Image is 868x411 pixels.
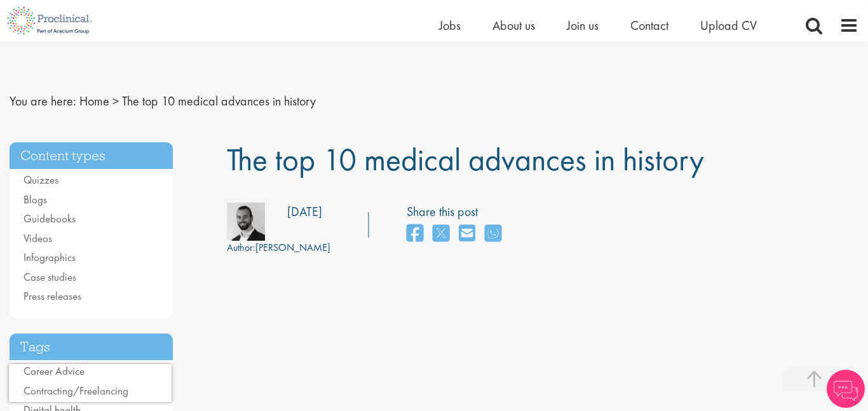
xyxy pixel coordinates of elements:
span: You are here: [10,93,76,109]
label: Share this post [407,203,508,221]
a: Videos [24,231,52,245]
a: Upload CV [700,17,757,34]
a: Infographics [24,250,76,264]
h3: Content types [10,142,173,170]
a: breadcrumb link [79,93,109,109]
div: [DATE] [287,203,322,221]
div: [PERSON_NAME] [227,241,330,255]
a: share on email [459,220,475,248]
a: share on twitter [433,220,449,248]
a: Press releases [24,289,81,303]
a: Contact [630,17,668,34]
a: Join us [567,17,599,34]
span: The top 10 medical advances in history [227,139,704,180]
span: Author: [227,241,255,254]
a: Quizzes [24,173,58,187]
a: share on facebook [407,220,423,248]
span: > [112,93,119,109]
a: Case studies [24,270,76,284]
a: Jobs [439,17,461,34]
a: Guidebooks [24,212,76,226]
img: Chatbot [827,370,865,408]
a: share on whats app [485,220,501,248]
a: About us [492,17,535,34]
a: Blogs [24,192,47,206]
h3: Tags [10,334,173,361]
img: 76d2c18e-6ce3-4617-eefd-08d5a473185b [227,203,265,241]
iframe: reCAPTCHA [9,364,172,402]
span: The top 10 medical advances in history [122,93,316,109]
